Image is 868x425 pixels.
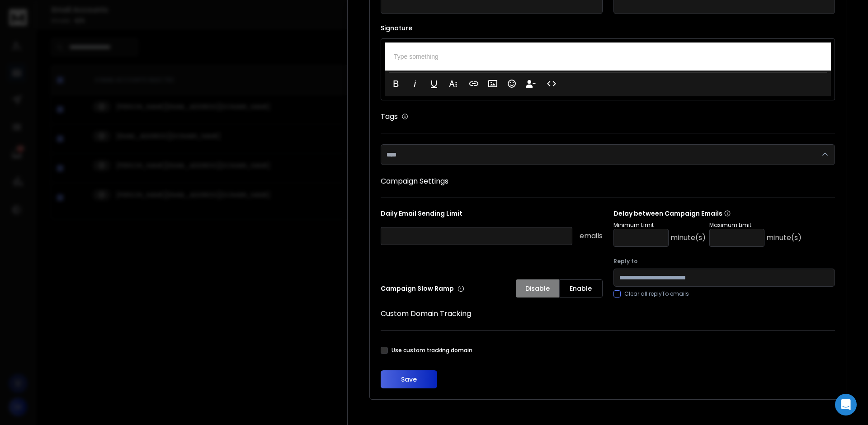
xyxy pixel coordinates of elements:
[465,75,482,93] button: Insert Link (⌘K)
[387,75,405,93] button: Bold (⌘B)
[559,279,603,297] button: Enable
[392,347,472,354] label: Use custom tracking domain
[484,75,501,93] button: Insert Image (⌘P)
[381,370,437,388] button: Save
[444,75,462,93] button: More Text
[766,232,802,243] p: minute(s)
[522,75,539,93] button: Insert Unsubscribe Link
[381,209,603,222] p: Daily Email Sending Limit
[516,279,559,297] button: Disable
[613,209,802,218] p: Delay between Campaign Emails
[425,75,443,93] button: Underline (⌘U)
[381,308,835,319] h1: Custom Domain Tracking
[709,222,802,229] p: Maximum Limit
[381,176,835,187] h1: Campaign Settings
[835,394,857,416] div: Open Intercom Messenger
[670,232,706,243] p: minute(s)
[381,25,835,31] label: Signature
[580,231,603,241] p: emails
[624,290,689,297] label: Clear all replyTo emails
[613,258,835,265] label: Reply to
[406,75,424,93] button: Italic (⌘I)
[543,75,560,93] button: Code View
[503,75,520,93] button: Emoticons
[613,222,706,229] p: Minimum Limit
[381,284,464,293] p: Campaign Slow Ramp
[381,111,398,122] h1: Tags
